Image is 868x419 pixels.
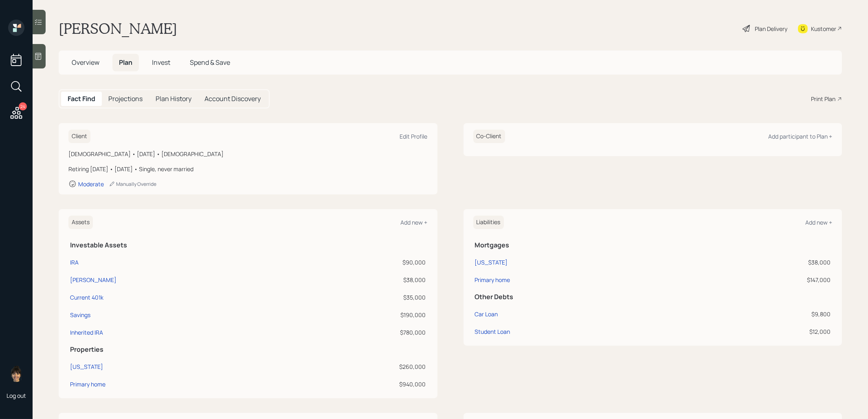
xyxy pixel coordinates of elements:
[475,293,831,301] h5: Other Debts
[70,346,426,353] h5: Properties
[70,293,103,302] div: Current 401k
[295,258,426,267] div: $90,000
[687,258,831,267] div: $38,000
[109,181,156,187] div: Manually Override
[70,241,426,249] h5: Investable Assets
[70,362,103,371] div: [US_STATE]
[811,95,835,103] div: Print Plan
[295,311,426,319] div: $190,000
[156,95,191,103] h5: Plan History
[70,258,79,267] div: IRA
[475,258,508,267] div: [US_STATE]
[72,58,99,67] span: Overview
[295,293,426,302] div: $35,000
[19,102,27,110] div: 24
[473,130,505,143] h6: Co-Client
[108,95,143,103] h5: Projections
[8,366,24,382] img: treva-nostdahl-headshot.png
[295,276,426,284] div: $38,000
[68,130,90,143] h6: Client
[295,362,426,371] div: $260,000
[119,58,132,67] span: Plan
[59,20,177,37] h1: [PERSON_NAME]
[400,132,428,140] div: Edit Profile
[811,24,836,33] div: Kustomer
[295,328,426,337] div: $780,000
[687,327,831,336] div: $12,000
[401,218,428,226] div: Add new +
[152,58,170,67] span: Invest
[190,58,230,67] span: Spend & Save
[204,95,261,103] h5: Account Discovery
[475,310,498,318] div: Car Loan
[70,311,90,319] div: Savings
[7,392,26,399] div: Log out
[805,218,832,226] div: Add new +
[78,180,104,188] div: Moderate
[475,327,510,336] div: Student Loan
[475,241,831,249] h5: Mortgages
[475,276,510,284] div: Primary home
[295,380,426,388] div: $940,000
[68,95,95,103] h5: Fact Find
[68,150,428,158] div: [DEMOGRAPHIC_DATA] • [DATE] • [DEMOGRAPHIC_DATA]
[687,276,831,284] div: $147,000
[687,310,831,318] div: $9,800
[70,328,103,337] div: Inherited IRA
[68,165,428,173] div: Retiring [DATE] • [DATE] • Single, never married
[70,380,105,388] div: Primary home
[755,24,787,33] div: Plan Delivery
[768,132,832,140] div: Add participant to Plan +
[68,216,93,229] h6: Assets
[70,276,116,284] div: [PERSON_NAME]
[473,216,504,229] h6: Liabilities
